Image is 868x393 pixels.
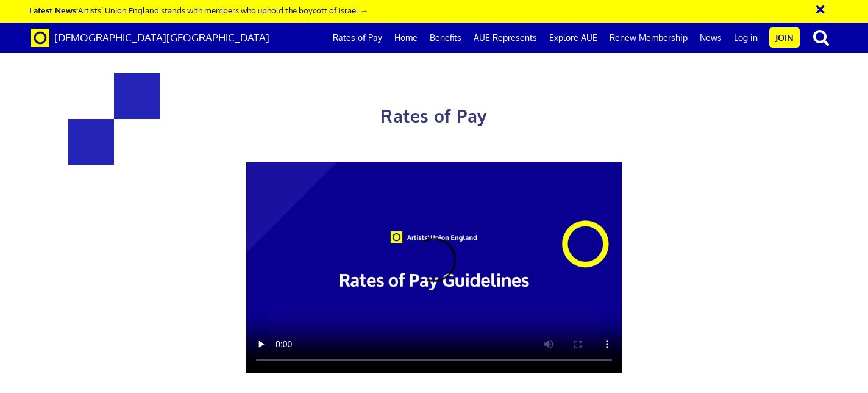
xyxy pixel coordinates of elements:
a: Renew Membership [603,23,694,53]
span: [DEMOGRAPHIC_DATA][GEOGRAPHIC_DATA] [54,31,269,44]
a: Log in [728,23,764,53]
a: Explore AUE [543,23,603,53]
a: Benefits [424,23,468,53]
a: News [694,23,728,53]
strong: Latest News: [29,5,78,15]
a: Rates of Pay [327,23,388,53]
a: Latest News:Artists’ Union England stands with members who uphold the boycott of Israel → [29,5,368,15]
a: Brand [DEMOGRAPHIC_DATA][GEOGRAPHIC_DATA] [22,23,279,53]
span: Rates of Pay [380,105,487,127]
a: Home [388,23,424,53]
button: search [802,24,840,50]
a: AUE Represents [468,23,543,53]
a: Join [769,27,800,48]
